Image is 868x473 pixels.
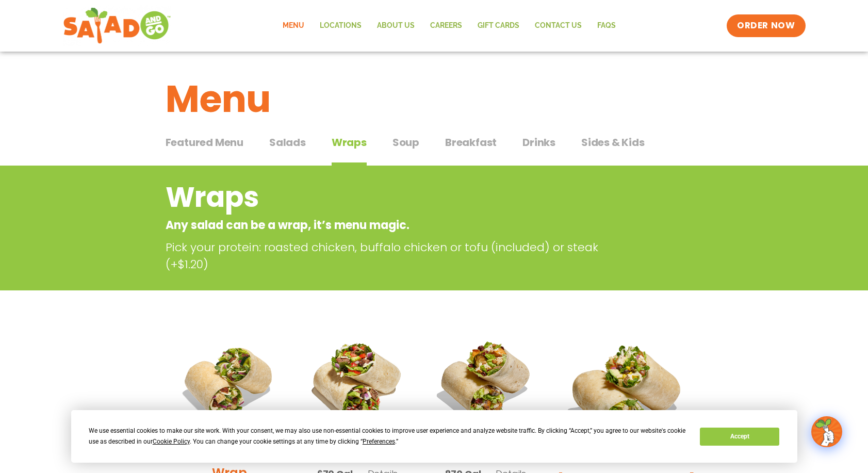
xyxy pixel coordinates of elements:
[363,438,395,445] span: Preferences
[581,135,645,150] span: Sides & Kids
[166,131,703,166] div: Tabbed content
[392,135,419,150] span: Soup
[312,14,369,38] a: Locations
[89,426,687,447] div: We use essential cookies to make our site work. With your consent, we may also use non-essential ...
[166,71,703,127] h1: Menu
[812,417,841,446] img: wpChatIcon
[527,14,589,38] a: Contact Us
[166,135,243,150] span: Featured Menu
[700,428,779,446] button: Accept
[166,239,625,273] p: Pick your protein: roasted chicken, buffalo chicken or tofu (included) or steak (+$1.20)
[166,217,620,234] p: Any salad can be a wrap, it’s menu magic.
[589,14,624,38] a: FAQs
[153,438,190,445] span: Cookie Policy
[166,176,620,218] h2: Wraps
[727,14,805,37] a: ORDER NOW
[369,14,422,38] a: About Us
[275,14,624,38] nav: Menu
[558,325,695,463] img: Product photo for BBQ Ranch Wrap
[737,20,795,32] span: ORDER NOW
[522,135,555,150] span: Drinks
[71,410,797,463] div: Cookie Consent Prompt
[332,135,367,150] span: Wraps
[275,14,312,38] a: Menu
[470,14,527,38] a: GIFT CARDS
[63,5,172,46] img: new-SAG-logo-768×292
[429,325,542,438] img: Product photo for Roasted Autumn Wrap
[269,135,306,150] span: Salads
[445,135,497,150] span: Breakfast
[301,325,414,438] img: Product photo for Fajita Wrap
[173,325,286,438] img: Product photo for Tuscan Summer Wrap
[422,14,470,38] a: Careers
